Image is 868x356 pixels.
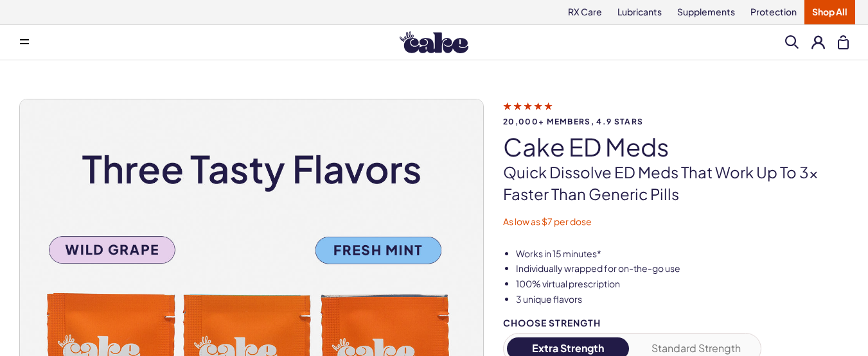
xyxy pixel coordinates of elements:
li: 3 unique flavors [516,293,849,306]
p: Quick dissolve ED Meds that work up to 3x faster than generic pills [503,162,849,205]
li: Works in 15 minutes* [516,248,849,260]
span: 20,000+ members, 4.9 stars [503,117,849,126]
img: Hello Cake [400,31,468,53]
li: 100% virtual prescription [516,278,849,291]
h1: Cake ED Meds [503,133,849,160]
p: As low as $7 per dose [503,216,849,228]
a: 20,000+ members, 4.9 stars [503,100,849,126]
li: Individually wrapped for on-the-go use [516,262,849,275]
div: Choose Strength [503,318,761,328]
